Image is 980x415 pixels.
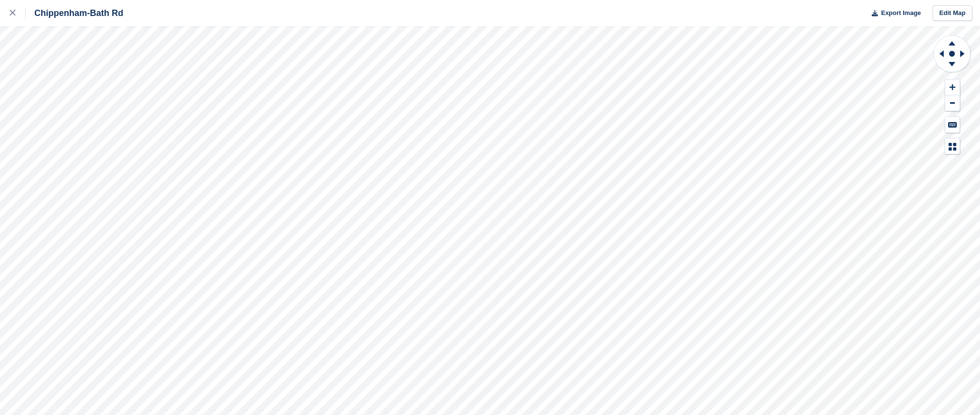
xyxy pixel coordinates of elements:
[945,138,960,154] button: Map Legend
[945,117,960,133] button: Keyboard Shortcuts
[945,79,960,95] button: Zoom In
[945,95,960,111] button: Zoom Out
[933,5,972,21] a: Edit Map
[866,5,921,21] button: Export Image
[26,7,123,19] div: Chippenham-Bath Rd
[881,8,921,18] span: Export Image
